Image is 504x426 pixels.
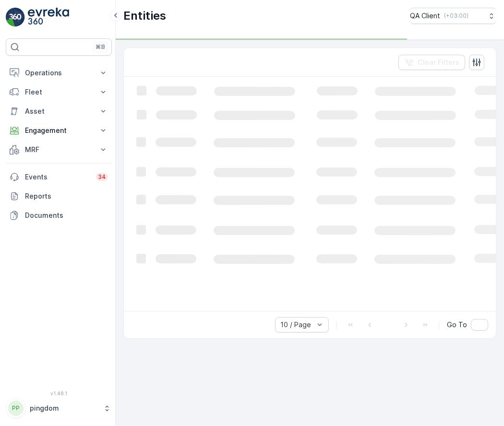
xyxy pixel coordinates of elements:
[410,8,496,24] button: QA Client(+03:00)
[398,55,465,70] button: Clear Filters
[6,167,112,187] a: Events34
[25,191,108,201] p: Reports
[6,206,112,225] a: Documents
[6,187,112,206] a: Reports
[25,68,93,78] p: Operations
[6,63,112,83] button: Operations
[410,11,440,21] p: QA Client
[6,398,112,418] button: PPpingdom
[6,102,112,121] button: Asset
[6,83,112,102] button: Fleet
[25,172,90,182] p: Events
[6,121,112,140] button: Engagement
[123,8,166,24] p: Entities
[6,8,25,27] img: logo
[6,390,112,396] span: v 1.48.1
[96,43,105,51] p: ⌘B
[6,140,112,159] button: MRF
[444,12,468,20] p: ( +03:00 )
[28,8,69,27] img: logo_light-DOdMpM7g.png
[25,87,93,97] p: Fleet
[98,173,106,181] p: 34
[8,401,24,416] div: PP
[418,58,459,67] p: Clear Filters
[25,106,93,116] p: Asset
[25,211,108,220] p: Documents
[30,403,98,413] p: pingdom
[25,126,93,135] p: Engagement
[25,145,93,154] p: MRF
[447,320,467,330] span: Go To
